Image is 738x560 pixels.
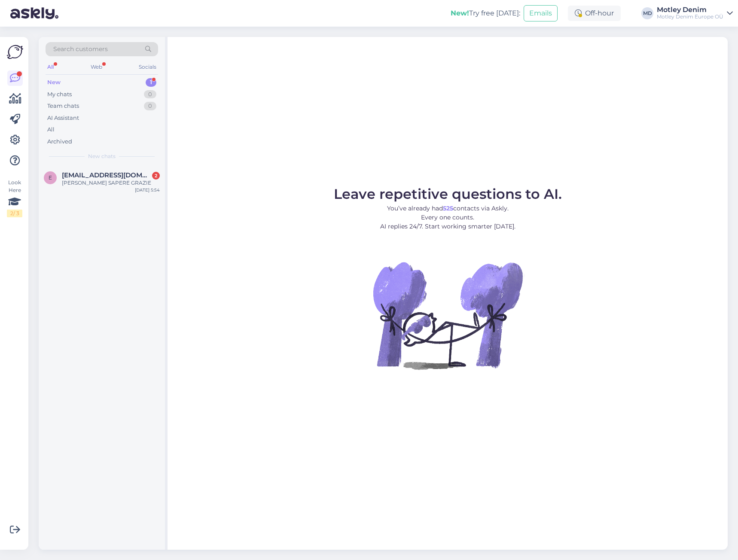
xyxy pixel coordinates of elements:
div: 2 / 3 [7,210,22,217]
div: All [46,61,55,73]
span: New chats [88,152,116,160]
span: edelelmopanti@gmail.com [62,171,151,179]
div: Try free [DATE]: [451,8,520,18]
div: 0 [144,102,156,110]
div: [PERSON_NAME] SAPERE GRAZIE [62,179,160,187]
b: New! [451,9,469,17]
div: Off-hour [568,6,621,21]
div: All [47,125,55,134]
div: Archived [47,137,72,146]
span: Search customers [53,45,108,54]
span: Leave repetitive questions to AI. [334,186,562,202]
div: Motley Denim [657,6,723,13]
p: You’ve already had contacts via Askly. Every one counts. AI replies 24/7. Start working smarter [... [334,204,562,231]
div: 0 [144,90,156,99]
div: 1 [146,78,156,87]
span: e [49,174,52,181]
div: MD [641,7,653,19]
div: Socials [137,61,158,73]
div: My chats [47,90,72,99]
div: Team chats [47,102,79,110]
div: Web [89,61,104,73]
img: No Chat active [370,238,525,393]
a: Motley DenimMotley Denim Europe OÜ [657,6,733,20]
img: Askly Logo [7,44,23,60]
b: 525 [443,204,453,212]
div: AI Assistant [47,114,79,122]
div: Look Here [7,179,22,217]
div: 2 [152,172,160,180]
div: Motley Denim Europe OÜ [657,13,723,20]
div: [DATE] 5:54 [135,187,160,193]
button: Emails [524,5,558,21]
div: New [47,78,61,87]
